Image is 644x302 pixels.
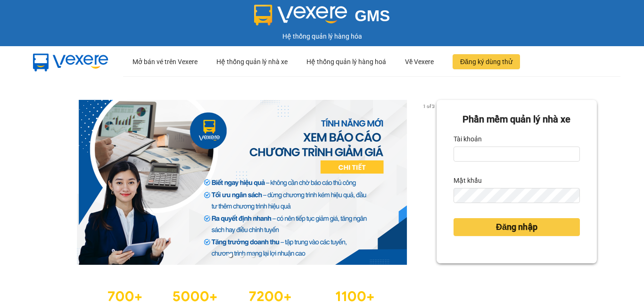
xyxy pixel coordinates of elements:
span: Đăng nhập [496,220,537,234]
li: slide item 3 [251,253,255,257]
img: logo 2 [254,5,347,25]
div: Mở bán vé trên Vexere [132,47,198,77]
button: previous slide / item [47,100,60,265]
div: Hệ thống quản lý nhà xe [216,47,288,77]
label: Tài khoản [454,131,482,147]
div: Hệ thống quản lý hàng hoá [306,47,386,77]
span: Đăng ký dùng thử [460,57,512,67]
a: GMS [254,14,390,22]
input: Mật khẩu [454,188,580,203]
li: slide item 2 [240,253,244,257]
li: slide item 1 [229,253,232,257]
div: Phần mềm quản lý nhà xe [454,112,580,127]
div: Hệ thống quản lý hàng hóa [2,31,642,41]
button: Đăng ký dùng thử [453,54,520,69]
input: Tài khoản [454,147,580,162]
p: 1 of 3 [420,100,437,112]
label: Mật khẩu [454,173,482,188]
img: mbUUG5Q.png [24,46,118,77]
button: next slide / item [423,100,437,265]
button: Đăng nhập [454,218,580,236]
div: Về Vexere [405,47,434,77]
span: GMS [355,7,390,24]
